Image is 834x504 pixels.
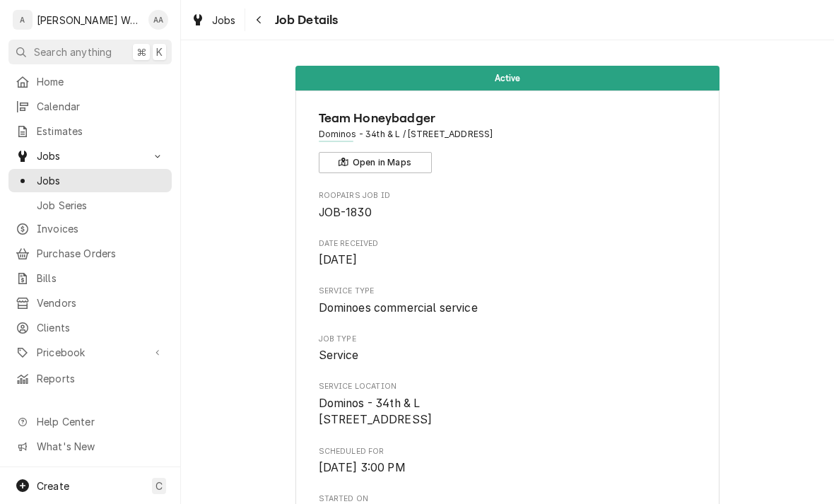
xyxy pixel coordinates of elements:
span: Service Type [319,286,697,297]
span: Jobs [212,13,236,28]
span: Service [319,348,359,362]
div: [PERSON_NAME] Works LLC [37,13,141,28]
button: Navigate back [248,8,271,31]
a: Go to Pricebook [8,341,172,364]
span: Roopairs Job ID [319,190,697,201]
span: Search anything [34,45,112,59]
a: Go to Help Center [8,410,172,433]
span: Job Type [319,334,697,345]
span: Home [37,74,165,89]
a: Vendors [8,291,172,315]
div: AA [148,10,168,30]
a: Home [8,70,172,93]
span: Invoices [37,221,165,236]
span: Active [495,74,521,83]
div: Client Information [319,109,697,173]
a: Clients [8,316,172,339]
div: Aaron Anderson's Avatar [148,10,168,30]
button: Open in Maps [319,152,432,173]
span: Address [319,128,697,141]
span: Jobs [37,148,143,163]
span: ⌘ [136,45,146,59]
a: Reports [8,367,172,390]
div: A [13,10,33,30]
span: Purchase Orders [37,246,165,261]
span: Job Series [37,198,165,213]
span: Dominos - 34th & L [STREET_ADDRESS] [319,397,433,427]
span: Service Type [319,300,697,317]
span: JOB-1830 [319,206,372,219]
span: Estimates [37,124,165,139]
span: Date Received [319,252,697,269]
span: Pricebook [37,345,143,360]
span: Dominoes commercial service [319,301,478,315]
span: Service Location [319,395,697,428]
span: Calendar [37,99,165,114]
div: Status [295,66,720,90]
div: Service Type [319,286,697,316]
span: Vendors [37,295,165,310]
span: K [156,45,163,59]
div: Date Received [319,238,697,269]
span: Jobs [37,173,165,188]
span: Reports [37,371,165,386]
div: Job Type [319,334,697,364]
a: Calendar [8,95,172,118]
a: Job Series [8,194,172,217]
span: What's New [37,439,163,454]
a: Bills [8,266,172,290]
div: Scheduled For [319,446,697,476]
span: Service Location [319,381,697,392]
span: [DATE] 3:00 PM [319,461,406,474]
span: Name [319,109,697,128]
span: Scheduled For [319,459,697,476]
span: Help Center [37,414,163,429]
span: Job Details [271,11,339,30]
span: [DATE] [319,253,358,266]
a: Go to Jobs [8,144,172,168]
span: Job Type [319,347,697,364]
span: C [155,479,163,493]
button: Search anything⌘K [8,40,172,64]
a: Invoices [8,217,172,240]
div: Service Location [319,381,697,428]
span: Date Received [319,238,697,250]
span: Clients [37,320,165,335]
a: Estimates [8,119,172,143]
span: Bills [37,271,165,286]
a: Go to What's New [8,435,172,458]
a: Jobs [185,8,242,32]
a: Purchase Orders [8,242,172,265]
span: Scheduled For [319,446,697,457]
span: Roopairs Job ID [319,204,697,221]
a: Jobs [8,169,172,192]
span: Create [37,480,69,492]
div: Roopairs Job ID [319,190,697,221]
